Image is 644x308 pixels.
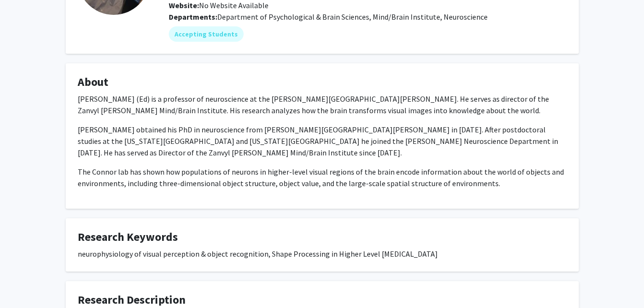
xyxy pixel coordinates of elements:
p: [PERSON_NAME] obtained his PhD in neuroscience from [PERSON_NAME][GEOGRAPHIC_DATA][PERSON_NAME] i... [78,124,567,158]
div: neurophysiology of visual perception & object recognition, Shape Processing in Higher Level [MEDI... [78,248,567,260]
p: The Connor lab has shown how populations of neurons in higher-level visual regions of the brain e... [78,166,567,189]
iframe: Chat [7,265,41,301]
h4: Research Keywords [78,230,567,244]
p: [PERSON_NAME] (Ed) is a professor of neuroscience at the [PERSON_NAME][GEOGRAPHIC_DATA][PERSON_NA... [78,93,567,116]
span: Department of Psychological & Brain Sciences, Mind/Brain Institute, Neuroscience [217,12,488,22]
h4: About [78,75,567,89]
b: Departments: [169,12,217,22]
mat-chip: Accepting Students [169,26,244,42]
h4: Research Description [78,293,567,307]
b: Website: [169,0,199,10]
span: No Website Available [169,0,269,10]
